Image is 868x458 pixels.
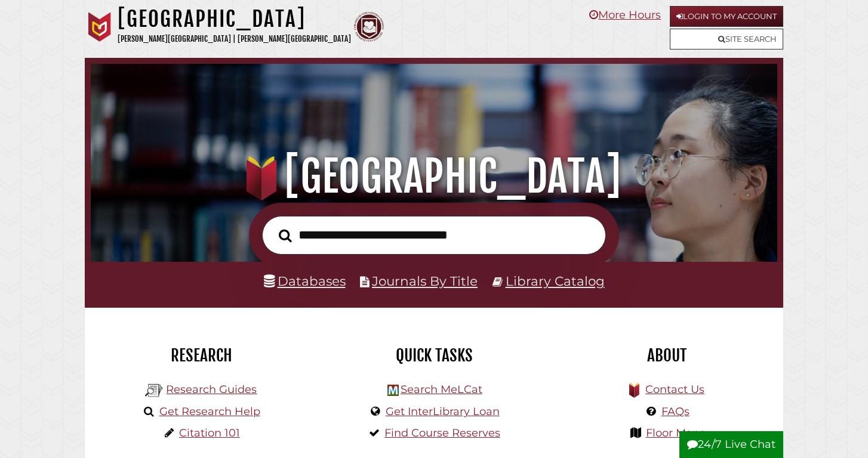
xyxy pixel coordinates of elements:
a: Get InterLibrary Loan [386,405,500,418]
a: Contact Us [645,383,704,396]
a: FAQs [661,405,690,418]
a: Find Course Reserves [384,426,500,440]
a: Databases [264,273,346,289]
a: More Hours [589,8,661,21]
h2: Research [94,345,309,366]
img: Hekman Library Logo [387,385,399,396]
h2: Quick Tasks [327,345,541,366]
img: Hekman Library Logo [145,382,163,400]
a: Citation 101 [179,426,240,440]
p: [PERSON_NAME][GEOGRAPHIC_DATA] | [PERSON_NAME][GEOGRAPHIC_DATA] [118,32,351,46]
i: Search [279,228,292,242]
button: Search [273,225,298,245]
a: Floor Maps [646,426,705,440]
h1: [GEOGRAPHIC_DATA] [118,6,351,32]
a: Login to My Account [670,6,783,27]
img: Calvin University [85,12,115,42]
a: Research Guides [166,383,257,396]
a: Search MeLCat [401,383,482,396]
a: Get Research Help [159,405,260,418]
h2: About [559,345,774,366]
a: Site Search [670,29,783,49]
img: Calvin Theological Seminary [354,12,384,42]
h1: [GEOGRAPHIC_DATA] [104,150,764,203]
a: Library Catalog [506,273,605,289]
a: Journals By Title [372,273,478,289]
